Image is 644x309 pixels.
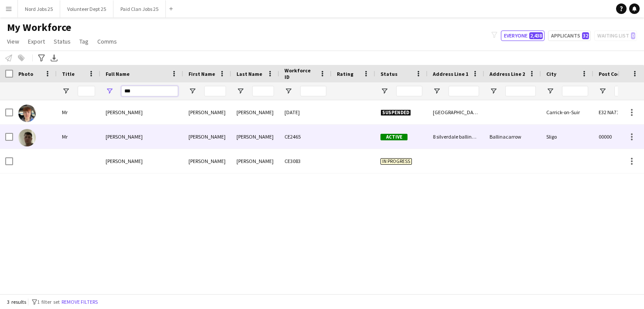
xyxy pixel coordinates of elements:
[3,36,23,47] a: View
[501,31,545,41] button: Everyone2,438
[599,71,623,77] span: Post Code
[183,100,231,124] div: [PERSON_NAME]
[231,125,279,149] div: [PERSON_NAME]
[54,37,71,45] span: Status
[380,71,397,77] span: Status
[279,125,332,149] div: CE2465
[484,125,541,149] div: Ballinacarrow
[300,86,326,96] input: Workforce ID Filter Input
[106,109,143,115] span: [PERSON_NAME]
[396,86,422,96] input: Status Filter Input
[60,0,113,17] button: Volunteer Dept 25
[79,37,89,45] span: Tag
[582,32,589,39] span: 32
[337,71,353,77] span: Rating
[18,129,36,146] img: Kyle Kelly
[252,86,274,96] input: Last Name Filter Input
[562,86,588,96] input: City Filter Input
[106,158,143,164] span: [PERSON_NAME]
[113,0,166,17] button: Paid Clan Jobs 25
[183,125,231,149] div: [PERSON_NAME]
[50,36,74,47] a: Status
[380,158,412,165] span: In progress
[599,87,606,95] button: Open Filter Menu
[236,71,262,77] span: Last Name
[106,87,113,95] button: Open Filter Menu
[284,67,316,80] span: Workforce ID
[188,87,196,95] button: Open Filter Menu
[57,100,100,124] div: Mr
[236,87,244,95] button: Open Filter Menu
[231,100,279,124] div: [PERSON_NAME]
[18,105,36,122] img: Kyle Dowley
[279,100,332,124] div: [DATE]
[24,36,48,47] a: Export
[428,100,484,124] div: [GEOGRAPHIC_DATA], [GEOGRAPHIC_DATA], [GEOGRAPHIC_DATA], [GEOGRAPHIC_DATA]
[49,53,59,63] app-action-btn: Export XLSX
[529,32,543,39] span: 2,438
[380,109,411,116] span: Suspended
[433,71,468,77] span: Address Line 1
[183,149,231,173] div: [PERSON_NAME]
[36,53,47,63] app-action-btn: Advanced filters
[106,71,130,77] span: Full Name
[18,71,33,77] span: Photo
[7,37,19,45] span: View
[548,31,591,41] button: Applicants32
[188,71,215,77] span: First Name
[37,299,60,305] span: 1 filter set
[428,125,484,149] div: 8 silverdale ballinacarrow
[433,87,441,95] button: Open Filter Menu
[97,37,117,45] span: Comms
[62,71,75,77] span: Title
[449,86,479,96] input: Address Line 1 Filter Input
[121,86,178,96] input: Full Name Filter Input
[94,36,120,47] a: Comms
[614,86,641,96] input: Post Code Filter Input
[7,21,71,34] span: My Workforce
[57,125,100,149] div: Mr
[546,71,556,77] span: City
[490,71,525,77] span: Address Line 2
[490,87,497,95] button: Open Filter Menu
[284,87,292,95] button: Open Filter Menu
[279,149,332,173] div: CE3083
[204,86,226,96] input: First Name Filter Input
[546,87,554,95] button: Open Filter Menu
[505,86,536,96] input: Address Line 2 Filter Input
[18,0,60,17] button: Nord Jobs 25
[76,36,92,47] a: Tag
[541,125,593,149] div: Sligo
[62,87,70,95] button: Open Filter Menu
[78,86,95,96] input: Title Filter Input
[60,297,99,307] button: Remove filters
[380,87,388,95] button: Open Filter Menu
[106,133,143,140] span: [PERSON_NAME]
[28,37,45,45] span: Export
[231,149,279,173] div: [PERSON_NAME]
[541,100,593,124] div: Carrick-on-Suir
[380,134,408,140] span: Active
